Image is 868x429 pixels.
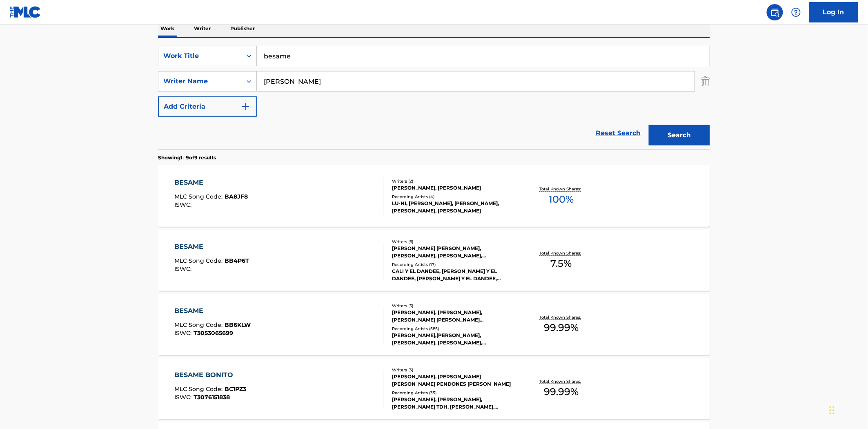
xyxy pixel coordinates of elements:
[544,384,579,399] span: 99.99 %
[392,396,515,411] div: [PERSON_NAME], [PERSON_NAME], [PERSON_NAME] TDH, [PERSON_NAME], [PERSON_NAME] & [PERSON_NAME],[PE...
[392,373,515,388] div: [PERSON_NAME], [PERSON_NAME] [PERSON_NAME] PENDONES [PERSON_NAME]
[158,20,177,37] p: Work
[392,184,515,192] div: [PERSON_NAME], [PERSON_NAME]
[158,358,710,419] a: BESAME BONITOMLC Song Code:BC1PZ3ISWC:T3076151838Writers (3)[PERSON_NAME], [PERSON_NAME] [PERSON_...
[175,257,225,264] span: MLC Song Code :
[592,124,645,142] a: Reset Search
[551,256,572,271] span: 7.5 %
[770,7,780,17] img: search
[225,193,248,200] span: BA8JF8
[392,309,515,324] div: [PERSON_NAME], [PERSON_NAME], [PERSON_NAME] [PERSON_NAME] [PERSON_NAME], [PERSON_NAME] [PERSON_NAME]
[392,268,515,282] div: CALI Y EL DANDEE, [PERSON_NAME] Y EL DANDEE, [PERSON_NAME] Y EL DANDEE, [PERSON_NAME] Y EL DANDEE...
[175,201,194,208] span: ISWC :
[539,250,583,256] p: Total Known Shares:
[549,192,574,207] span: 100 %
[191,20,213,37] p: Writer
[175,393,194,401] span: ISWC :
[539,378,583,384] p: Total Known Shares:
[392,200,515,214] div: LU-NI, [PERSON_NAME], [PERSON_NAME], [PERSON_NAME], [PERSON_NAME]
[392,332,515,346] div: [PERSON_NAME],[PERSON_NAME], [PERSON_NAME], [PERSON_NAME], [PERSON_NAME] & [PERSON_NAME], [PERSON...
[175,321,225,328] span: MLC Song Code :
[392,239,515,245] div: Writers ( 6 )
[392,194,515,200] div: Recording Artists ( 4 )
[649,125,710,145] button: Search
[158,230,710,291] a: BESAMEMLC Song Code:BB4P6TISWC:Writers (6)[PERSON_NAME] [PERSON_NAME], [PERSON_NAME], [PERSON_NAM...
[809,2,858,22] a: Log In
[240,102,250,112] img: 9d2ae6d4665cec9f34b9.svg
[830,398,835,422] div: Drag
[392,367,515,373] div: Writers ( 3 )
[175,178,248,188] div: BESAME
[175,385,225,393] span: MLC Song Code :
[163,51,237,61] div: Work Title
[791,7,801,17] img: help
[539,314,583,320] p: Total Known Shares:
[392,261,515,268] div: Recording Artists ( 17 )
[175,193,225,200] span: MLC Song Code :
[225,385,247,393] span: BC1PZ3
[158,46,710,150] form: Search Form
[10,6,41,18] img: MLC Logo
[392,245,515,259] div: [PERSON_NAME] [PERSON_NAME], [PERSON_NAME], [PERSON_NAME], [PERSON_NAME], [PERSON_NAME], [PERSON_...
[392,303,515,309] div: Writers ( 5 )
[194,393,230,401] span: T3076151838
[767,4,783,20] a: Public Search
[228,20,257,37] p: Publisher
[158,165,710,227] a: BESAMEMLC Song Code:BA8JF8ISWC:Writers (2)[PERSON_NAME], [PERSON_NAME]Recording Artists (4)LU-NI,...
[175,265,194,273] span: ISWC :
[158,294,710,355] a: BESAMEMLC Song Code:BB6KLWISWC:T3053065699Writers (5)[PERSON_NAME], [PERSON_NAME], [PERSON_NAME] ...
[175,329,194,337] span: ISWC :
[194,329,234,337] span: T3053065699
[827,390,868,429] iframe: Chat Widget
[701,71,710,92] img: Delete Criterion
[175,242,249,252] div: BESAME
[175,370,247,380] div: BESAME BONITO
[158,154,216,161] p: Showing 1 - 9 of 9 results
[392,326,515,332] div: Recording Artists ( 585 )
[225,257,249,264] span: BB4P6T
[788,4,804,20] div: Help
[539,186,583,192] p: Total Known Shares:
[544,320,579,335] span: 99.99 %
[392,178,515,184] div: Writers ( 2 )
[163,76,237,86] div: Writer Name
[158,96,257,117] button: Add Criteria
[175,306,251,316] div: BESAME
[225,321,251,328] span: BB6KLW
[392,390,515,396] div: Recording Artists ( 35 )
